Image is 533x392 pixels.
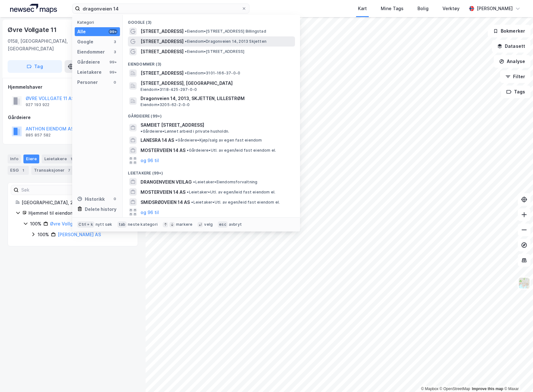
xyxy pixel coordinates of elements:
[141,157,159,164] button: og 96 til
[500,70,530,83] button: Filter
[141,102,190,107] span: Eiendom • 3205-62-2-0-0
[10,4,57,13] img: logo.a4113a55bc3d86da70a041830d287a7e.svg
[417,5,429,12] div: Bolig
[488,25,530,37] button: Bokmerker
[8,37,87,53] div: 0158, [GEOGRAPHIC_DATA], [GEOGRAPHIC_DATA]
[123,15,300,26] div: Google (3)
[20,167,26,174] div: 1
[141,188,185,196] span: MOSTERVEIEN 14 AS
[472,387,503,391] a: Improve this map
[68,156,74,162] div: 1
[141,121,204,129] span: SAMEIET [STREET_ADDRESS]
[193,180,257,185] span: Leietaker • Eiendomsforvaltning
[109,60,117,65] div: 99+
[492,40,530,53] button: Datasett
[185,39,187,44] span: •
[8,60,62,73] button: Tag
[185,29,266,34] span: Eiendom • [STREET_ADDRESS] Billingstad
[117,221,127,228] div: tab
[26,102,49,107] div: 927 193 922
[141,38,184,45] span: [STREET_ADDRESS]
[23,155,39,163] div: Eiere
[175,138,177,142] span: •
[77,38,93,46] div: Google
[19,185,88,195] input: Søk
[185,49,187,54] span: •
[358,5,367,12] div: Kart
[141,178,192,186] span: DRANGENVEIEN VEILAG
[38,231,49,238] div: 100%
[175,138,262,143] span: Gårdeiere • Kjøp/salg av egen fast eiendom
[8,114,138,121] div: Gårdeiere
[141,95,292,102] span: Dragonveien 14, 2013, SKJETTEN, LILLESTRØM
[80,4,241,13] input: Søk på adresse, matrikkel, gårdeiere, leietakere eller personer
[77,20,120,25] div: Kategori
[77,79,98,86] div: Personer
[421,387,438,391] a: Mapbox
[185,71,240,76] span: Eiendom • 3101-166-37-0-0
[77,28,86,35] div: Alle
[218,221,228,228] div: esc
[42,155,77,163] div: Leietakere
[8,166,29,175] div: ESG
[96,222,112,227] div: nytt søk
[112,49,117,54] div: 3
[109,70,117,75] div: 99+
[77,68,102,76] div: Leietakere
[8,25,58,35] div: Øvre Vollgate 11
[141,129,229,134] span: Gårdeiere • Lønnet arbeid i private husholdn.
[501,362,533,392] iframe: Chat Widget
[193,180,195,184] span: •
[477,5,513,12] div: [PERSON_NAME]
[191,200,193,205] span: •
[229,222,242,227] div: avbryt
[494,55,530,68] button: Analyse
[123,166,300,177] div: Leietakere (99+)
[77,48,105,56] div: Eiendommer
[109,29,117,34] div: 99+
[141,28,184,35] span: [STREET_ADDRESS]
[8,83,138,91] div: Hjemmelshaver
[112,39,117,44] div: 3
[187,190,275,195] span: Leietaker • Utl. av egen/leid fast eiendom el.
[518,277,530,289] img: Z
[123,109,300,120] div: Gårdeiere (99+)
[501,85,530,98] button: Tags
[185,71,187,75] span: •
[22,199,130,206] div: [GEOGRAPHIC_DATA], 207/377
[185,29,187,34] span: •
[442,5,460,12] div: Verktøy
[123,57,300,68] div: Eiendommer (3)
[77,195,105,203] div: Historikk
[191,200,280,205] span: Leietaker • Utl. av egen/leid fast eiendom el.
[58,232,101,237] a: [PERSON_NAME] AS
[31,166,75,175] div: Transaksjoner
[50,221,92,226] a: Øvre Vollgate 11 AS
[187,190,189,194] span: •
[141,87,197,92] span: Eiendom • 3118-425-297-0-0
[141,199,190,206] span: SMIDSRØDVEIEN 14 AS
[66,167,72,174] div: 7
[501,362,533,392] div: Kontrollprogram for chat
[141,79,292,87] span: [STREET_ADDRESS], [GEOGRAPHIC_DATA]
[141,136,174,144] span: LANESRA 14 AS
[8,155,21,163] div: Info
[381,5,404,12] div: Mine Tags
[85,205,116,213] div: Delete history
[141,208,159,216] button: og 96 til
[440,387,470,391] a: OpenStreetMap
[112,196,117,201] div: 0
[187,148,276,153] span: Gårdeiere • Utl. av egen/leid fast eiendom el.
[112,80,117,85] div: 0
[185,49,244,54] span: Eiendom • [STREET_ADDRESS]
[141,69,184,77] span: [STREET_ADDRESS]
[141,147,185,154] span: MOSTERVEIEN 14 AS
[26,133,51,138] div: 885 857 582
[28,209,130,217] div: Hjemmel til eiendomsrett
[141,48,184,55] span: [STREET_ADDRESS]
[77,58,100,66] div: Gårdeiere
[141,129,142,134] span: •
[185,39,266,44] span: Eiendom • Dragonveien 14, 2013 Skjetten
[128,222,158,227] div: neste kategori
[30,220,41,228] div: 100%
